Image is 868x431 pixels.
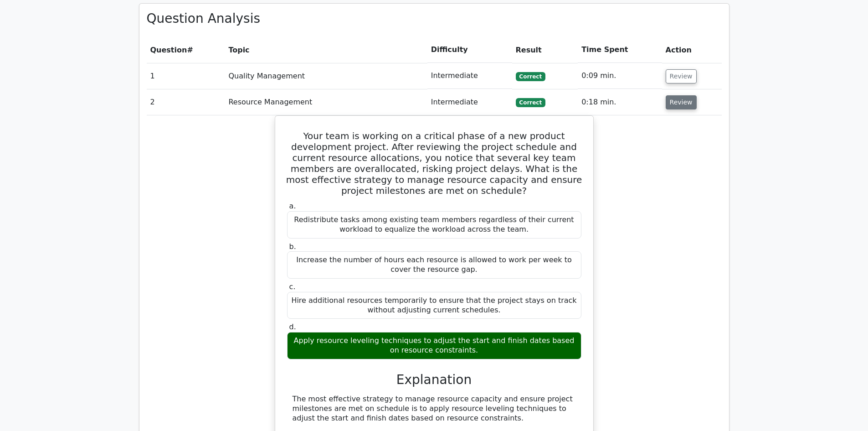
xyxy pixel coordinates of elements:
[289,282,296,291] span: c.
[289,202,296,210] span: a.
[147,89,225,115] td: 2
[289,322,296,331] span: d.
[286,130,582,196] h5: Your team is working on a critical phase of a new product development project. After reviewing th...
[427,63,512,89] td: Intermediate
[578,63,662,89] td: 0:09 min.
[578,89,662,115] td: 0:18 min.
[147,37,225,63] th: #
[427,89,512,115] td: Intermediate
[287,332,581,359] div: Apply resource leveling techniques to adjust the start and finish dates based on resource constra...
[225,63,427,89] td: Quality Management
[666,69,697,83] button: Review
[516,72,545,81] span: Correct
[150,46,187,54] span: Question
[287,211,581,239] div: Redistribute tasks among existing team members regardless of their current workload to equalize t...
[289,242,296,251] span: b.
[293,372,576,388] h3: Explanation
[225,89,427,115] td: Resource Management
[287,251,581,279] div: Increase the number of hours each resource is allowed to work per week to cover the resource gap.
[662,37,722,63] th: Action
[147,11,722,26] h3: Question Analysis
[578,37,662,63] th: Time Spent
[666,95,697,109] button: Review
[516,98,545,107] span: Correct
[225,37,427,63] th: Topic
[512,37,578,63] th: Result
[427,37,512,63] th: Difficulty
[147,63,225,89] td: 1
[287,292,581,319] div: Hire additional resources temporarily to ensure that the project stays on track without adjusting...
